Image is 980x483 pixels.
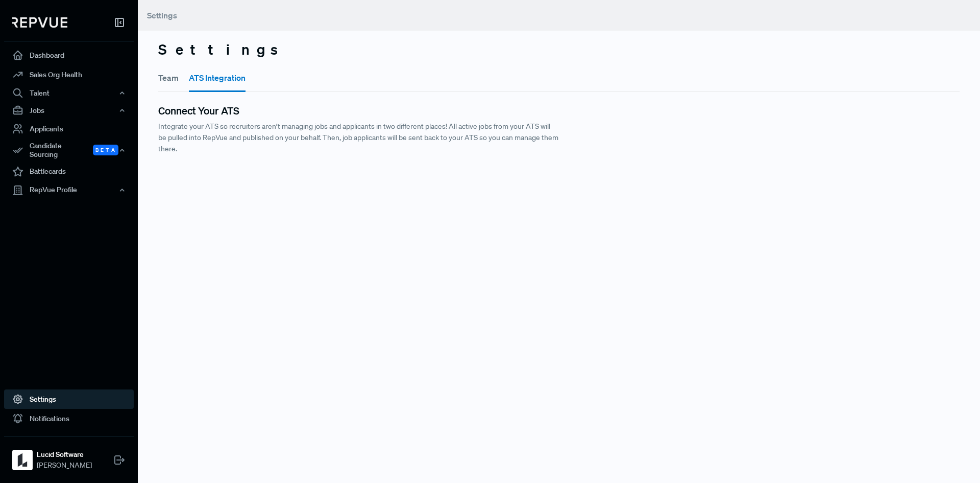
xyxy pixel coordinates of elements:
[4,436,134,475] a: Lucid SoftwareLucid Software[PERSON_NAME]
[4,139,134,162] button: Candidate Sourcing Beta
[147,10,177,20] span: Settings
[158,104,960,117] h5: Connect Your ATS
[4,84,134,102] button: Talent
[189,63,246,92] button: ATS Integration
[4,102,134,119] button: Jobs
[158,121,559,155] p: Integrate your ATS so recruiters aren’t managing jobs and applicants in two different places! All...
[4,119,134,139] a: Applicants
[4,45,134,65] a: Dashboard
[37,460,92,471] span: [PERSON_NAME]
[4,409,134,428] a: Notifications
[4,139,134,162] div: Candidate Sourcing
[4,65,134,84] a: Sales Org Health
[4,389,134,409] a: Settings
[158,63,179,92] button: Team
[158,41,960,58] h3: Settings
[4,181,134,199] button: RepVue Profile
[37,449,92,460] strong: Lucid Software
[4,162,134,181] a: Battlecards
[93,145,118,155] span: Beta
[12,17,67,28] img: RepVue
[14,452,31,468] img: Lucid Software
